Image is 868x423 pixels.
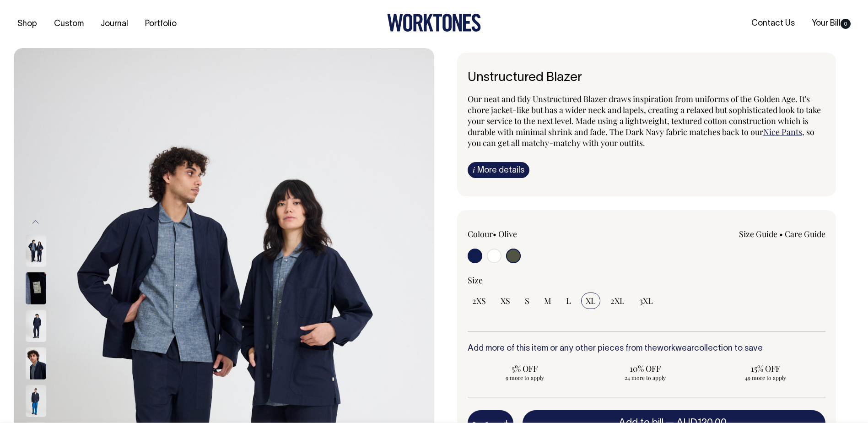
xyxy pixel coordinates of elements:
input: L [561,293,576,309]
input: 2XL [606,293,629,309]
input: 3XL [635,293,658,309]
a: Shop [14,16,41,32]
span: • [493,228,496,239]
input: 2XS [468,293,491,309]
input: S [520,293,534,309]
span: 2XL [610,295,625,306]
input: XL [581,293,600,309]
span: 15% OFF [712,363,818,374]
span: 2XS [472,295,486,306]
a: Contact Us [748,16,798,31]
img: dark-navy [26,347,46,380]
span: 10% OFF [592,363,698,374]
span: 24 more to apply [592,374,698,381]
div: Colour [468,228,611,239]
h1: Unstructured Blazer [468,71,826,85]
img: dark-navy [26,385,46,417]
a: Care Guide [785,228,825,239]
span: XL [586,295,596,306]
span: 9 more to apply [472,374,578,381]
span: M [544,295,551,306]
img: dark-navy [26,272,46,304]
span: S [525,295,529,306]
a: Your Bill0 [808,16,854,31]
span: XS [501,295,510,306]
span: • [779,228,783,239]
span: i [473,165,475,174]
img: dark-navy [26,235,46,267]
span: 49 more to apply [712,374,818,381]
img: dark-navy [26,310,46,342]
input: 10% OFF 24 more to apply [588,360,702,384]
a: workwear [657,345,694,352]
a: Size Guide [739,228,777,239]
input: M [539,293,556,309]
a: iMore details [468,162,529,178]
span: Our neat and tidy Unstructured Blazer draws inspiration from uniforms of the Golden Age. It's cho... [468,93,821,137]
a: Nice Pants [763,126,802,137]
a: Portfolio [141,16,180,32]
a: Custom [50,16,87,32]
span: L [566,295,571,306]
button: Previous [29,211,43,232]
span: 0 [841,19,851,29]
label: Olive [498,228,517,239]
h6: Add more of this item or any other pieces from the collection to save [468,344,826,353]
div: Size [468,275,826,286]
input: 5% OFF 9 more to apply [468,360,582,384]
span: 5% OFF [472,363,578,374]
span: 3XL [639,295,653,306]
a: Journal [97,16,132,32]
input: XS [496,293,515,309]
span: , so you can get all matchy-matchy with your outfits. [468,126,814,148]
input: 15% OFF 49 more to apply [708,360,823,384]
